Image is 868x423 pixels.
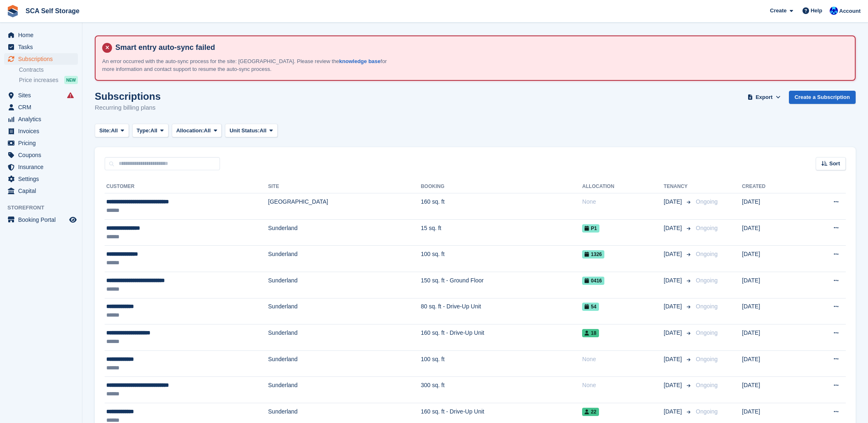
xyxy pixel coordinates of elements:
[4,41,78,53] a: menu
[830,7,838,15] img: Kelly Neesham
[4,125,78,137] a: menu
[18,125,68,137] span: Invoices
[4,89,78,101] a: menu
[4,214,78,226] a: menu
[664,250,683,258] span: [DATE]
[770,7,786,15] span: Create
[18,161,68,173] span: Insurance
[746,91,782,104] button: Export
[19,66,78,74] a: Contracts
[839,7,861,15] span: Account
[204,127,211,135] span: All
[421,298,582,324] td: 80 sq. ft - Drive-Up Unit
[421,193,582,220] td: 160 sq. ft
[582,180,664,193] th: Allocation
[18,185,68,197] span: Capital
[4,53,78,65] a: menu
[112,43,848,52] h4: Smart entry auto-sync failed
[18,113,68,125] span: Analytics
[811,7,822,15] span: Help
[742,180,802,193] th: Created
[18,89,68,101] span: Sites
[696,329,718,336] span: Ongoing
[664,355,683,364] span: [DATE]
[268,219,421,246] td: Sunderland
[18,173,68,185] span: Settings
[742,298,802,324] td: [DATE]
[268,298,421,324] td: Sunderland
[742,272,802,298] td: [DATE]
[18,149,68,161] span: Coupons
[4,113,78,125] a: menu
[742,350,802,377] td: [DATE]
[664,329,683,337] span: [DATE]
[102,57,391,73] p: An error occurred with the auto-sync process for the site: [GEOGRAPHIC_DATA]. Please review the f...
[95,103,161,113] p: Recurring billing plans
[68,215,78,225] a: Preview store
[111,127,118,135] span: All
[268,193,421,220] td: [GEOGRAPHIC_DATA]
[99,127,111,135] span: Site:
[18,101,68,113] span: CRM
[421,180,582,193] th: Booking
[105,180,268,193] th: Customer
[421,350,582,377] td: 100 sq. ft
[268,324,421,351] td: Sunderland
[137,127,151,135] span: Type:
[696,408,718,415] span: Ongoing
[18,29,68,41] span: Home
[4,173,78,185] a: menu
[18,41,68,53] span: Tasks
[664,224,683,233] span: [DATE]
[4,29,78,41] a: menu
[756,93,772,101] span: Export
[421,219,582,246] td: 15 sq. ft
[18,214,68,226] span: Booking Portal
[582,381,664,390] div: None
[229,127,260,135] span: Unit Status:
[742,193,802,220] td: [DATE]
[696,251,718,257] span: Ongoing
[696,382,718,388] span: Ongoing
[742,219,802,246] td: [DATE]
[4,161,78,173] a: menu
[64,76,78,84] div: NEW
[421,246,582,272] td: 100 sq. ft
[268,246,421,272] td: Sunderland
[696,277,718,284] span: Ongoing
[696,225,718,231] span: Ongoing
[95,124,129,137] button: Site: All
[582,197,664,206] div: None
[268,350,421,377] td: Sunderland
[4,149,78,161] a: menu
[829,160,840,168] span: Sort
[696,198,718,205] span: Ongoing
[664,381,683,390] span: [DATE]
[19,75,78,85] a: Price increases NEW
[742,377,802,403] td: [DATE]
[22,4,83,18] a: SCA Self Storage
[421,377,582,403] td: 300 sq. ft
[664,197,683,206] span: [DATE]
[696,303,718,310] span: Ongoing
[19,76,58,84] span: Price increases
[582,329,599,337] span: 18
[4,101,78,113] a: menu
[582,355,664,364] div: None
[4,185,78,197] a: menu
[67,92,74,99] i: Smart entry sync failures have occurred
[260,127,267,135] span: All
[664,302,683,311] span: [DATE]
[7,204,82,212] span: Storefront
[582,303,599,311] span: 54
[150,127,157,135] span: All
[582,224,599,233] span: P1
[421,324,582,351] td: 160 sq. ft - Drive-Up Unit
[4,137,78,149] a: menu
[742,246,802,272] td: [DATE]
[742,324,802,351] td: [DATE]
[696,356,718,362] span: Ongoing
[582,408,599,416] span: 22
[582,250,604,258] span: 1326
[421,272,582,298] td: 150 sq. ft - Ground Floor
